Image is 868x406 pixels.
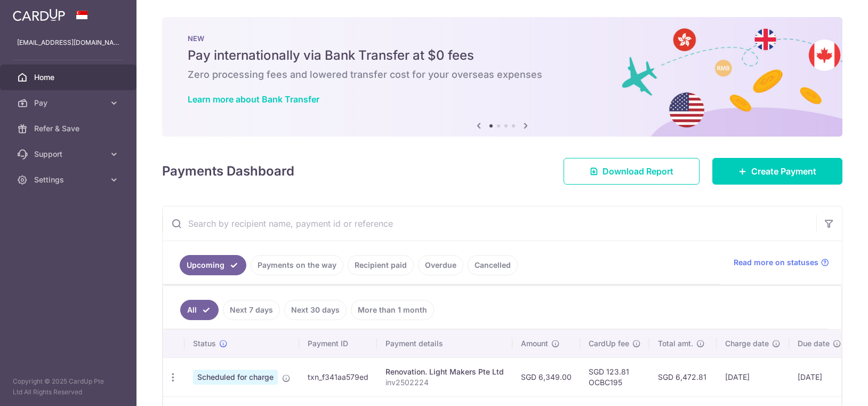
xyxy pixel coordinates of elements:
span: Status [193,338,216,349]
a: Cancelled [468,255,518,275]
h5: Pay internationally via Bank Transfer at $0 fees [188,47,817,64]
a: Read more on statuses [734,257,829,268]
span: Total amt. [658,338,693,349]
span: Read more on statuses [734,257,818,268]
img: CardUp [13,9,65,21]
th: Payment details [377,330,512,357]
span: Download Report [602,165,673,178]
div: Renovation. Light Makers Pte Ltd [385,367,504,377]
input: Search by recipient name, payment id or reference [163,206,816,241]
a: Overdue [418,255,463,275]
span: Amount [521,338,548,349]
p: [EMAIL_ADDRESS][DOMAIN_NAME] [17,37,119,48]
a: Recipient paid [348,255,414,275]
a: Next 7 days [223,300,280,320]
th: Payment ID [299,330,377,357]
h4: Payments Dashboard [162,162,294,181]
span: Support [34,149,105,160]
span: Charge date [725,338,769,349]
td: txn_f341aa579ed [299,357,377,396]
h6: Zero processing fees and lowered transfer cost for your overseas expenses [188,68,817,81]
a: All [180,300,219,320]
span: Home [34,72,105,83]
span: CardUp fee [589,338,629,349]
span: Due date [798,338,830,349]
span: Scheduled for charge [193,370,278,385]
a: Create Payment [712,158,842,185]
span: Create Payment [751,165,816,178]
a: Download Report [564,158,700,185]
a: Upcoming [180,255,246,275]
a: Payments on the way [251,255,343,275]
td: [DATE] [789,357,850,396]
a: Next 30 days [284,300,347,320]
a: More than 1 month [351,300,434,320]
span: Settings [34,174,105,185]
td: SGD 6,349.00 [512,357,580,396]
p: NEW [188,34,817,43]
p: inv2502224 [385,377,504,388]
span: Refer & Save [34,123,105,134]
td: SGD 123.81 OCBC195 [580,357,649,396]
td: SGD 6,472.81 [649,357,717,396]
img: Bank transfer banner [162,17,842,137]
td: [DATE] [717,357,789,396]
span: Pay [34,98,105,108]
a: Learn more about Bank Transfer [188,94,319,105]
